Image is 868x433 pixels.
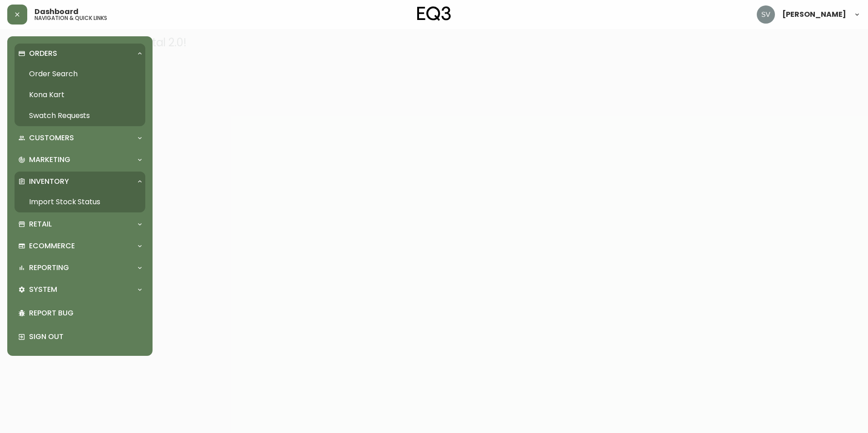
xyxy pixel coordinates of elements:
a: Order Search [15,64,145,84]
p: Ecommerce [29,241,75,251]
span: Dashboard [35,8,79,15]
p: Report Bug [29,308,142,318]
div: Inventory [15,172,145,192]
p: Retail [29,219,52,229]
a: Kona Kart [15,84,145,105]
img: 0ef69294c49e88f033bcbeb13310b844 [757,5,775,24]
p: Customers [29,133,74,143]
div: Orders [15,44,145,64]
p: Sign Out [29,332,142,342]
p: Marketing [29,155,70,165]
p: Reporting [29,263,69,273]
a: Swatch Requests [15,105,145,126]
div: Report Bug [15,301,145,325]
div: Retail [15,214,145,234]
div: Reporting [15,258,145,278]
h5: navigation & quick links [35,15,107,21]
div: Sign Out [15,325,145,349]
p: Inventory [29,177,69,187]
div: Marketing [15,150,145,170]
div: System [15,280,145,300]
img: logo [417,6,451,21]
span: [PERSON_NAME] [782,11,846,18]
div: Customers [15,128,145,148]
div: Ecommerce [15,236,145,256]
p: System [29,285,57,295]
a: Import Stock Status [15,192,145,212]
p: Orders [29,49,57,59]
